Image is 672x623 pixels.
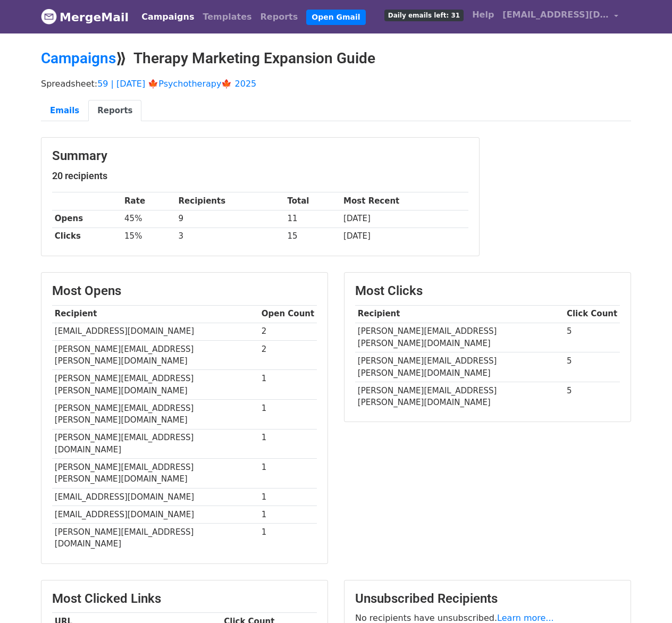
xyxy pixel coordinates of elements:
[52,488,259,506] td: [EMAIL_ADDRESS][DOMAIN_NAME]
[52,340,259,370] td: [PERSON_NAME][EMAIL_ADDRESS][PERSON_NAME][DOMAIN_NAME]
[497,613,554,623] a: Learn more...
[341,192,468,210] th: Most Recent
[285,210,341,228] td: 11
[564,382,620,411] td: 5
[468,4,498,26] a: Help
[52,323,259,340] td: [EMAIL_ADDRESS][DOMAIN_NAME]
[355,382,564,411] td: [PERSON_NAME][EMAIL_ADDRESS][PERSON_NAME][DOMAIN_NAME]
[52,459,259,489] td: [PERSON_NAME][EMAIL_ADDRESS][PERSON_NAME][DOMAIN_NAME]
[259,488,317,506] td: 1
[52,591,317,607] h3: Most Clicked Links
[52,399,259,429] td: [PERSON_NAME][EMAIL_ADDRESS][PERSON_NAME][DOMAIN_NAME]
[341,228,468,245] td: [DATE]
[122,228,176,245] td: 15%
[355,283,620,299] h3: Most Clicks
[380,4,468,26] a: Daily emails left: 31
[259,399,317,429] td: 1
[259,429,317,459] td: 1
[41,78,631,89] p: Spreadsheet:
[41,6,129,28] a: MergeMail
[259,459,317,489] td: 1
[122,192,176,210] th: Rate
[285,192,341,210] th: Total
[355,323,564,352] td: [PERSON_NAME][EMAIL_ADDRESS][PERSON_NAME][DOMAIN_NAME]
[259,305,317,323] th: Open Count
[52,305,259,323] th: Recipient
[285,228,341,245] td: 15
[355,305,564,323] th: Recipient
[41,9,57,24] img: MergeMail logo
[259,323,317,340] td: 2
[564,323,620,352] td: 5
[259,506,317,523] td: 1
[122,210,176,228] td: 45%
[97,79,256,89] a: 59 | [DATE] 🍁Psychotherapy🍁 2025
[198,6,256,28] a: Templates
[498,4,623,29] a: [EMAIL_ADDRESS][DOMAIN_NAME]
[341,210,468,228] td: [DATE]
[52,523,259,552] td: [PERSON_NAME][EMAIL_ADDRESS][DOMAIN_NAME]
[88,100,141,122] a: Reports
[564,305,620,323] th: Click Count
[52,170,468,182] h5: 20 recipients
[137,6,198,28] a: Campaigns
[619,572,672,623] iframe: Chat Widget
[52,370,259,400] td: [PERSON_NAME][EMAIL_ADDRESS][PERSON_NAME][DOMAIN_NAME]
[259,523,317,552] td: 1
[52,283,317,299] h3: Most Opens
[176,228,285,245] td: 3
[52,228,122,245] th: Clicks
[355,352,564,382] td: [PERSON_NAME][EMAIL_ADDRESS][PERSON_NAME][DOMAIN_NAME]
[52,148,468,164] h3: Summary
[52,506,259,523] td: [EMAIL_ADDRESS][DOMAIN_NAME]
[384,10,464,21] span: Daily emails left: 31
[306,10,365,25] a: Open Gmail
[256,6,303,28] a: Reports
[176,210,285,228] td: 9
[176,192,285,210] th: Recipients
[41,49,116,67] a: Campaigns
[502,9,609,21] span: [EMAIL_ADDRESS][DOMAIN_NAME]
[259,370,317,400] td: 1
[52,429,259,459] td: [PERSON_NAME][EMAIL_ADDRESS][DOMAIN_NAME]
[355,591,620,607] h3: Unsubscribed Recipients
[564,352,620,382] td: 5
[259,340,317,370] td: 2
[52,210,122,228] th: Opens
[41,49,631,68] h2: ⟫ Therapy Marketing Expansion Guide
[41,100,88,122] a: Emails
